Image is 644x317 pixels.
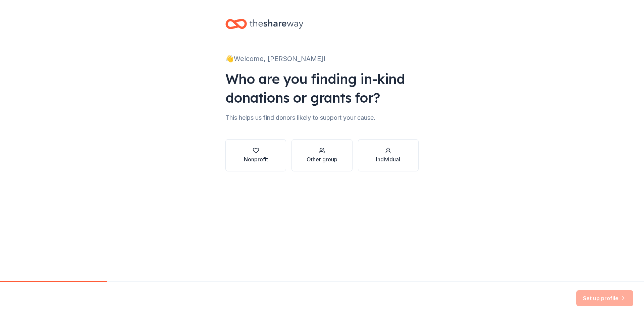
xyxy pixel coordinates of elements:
[376,155,400,163] div: Individual
[225,112,419,123] div: This helps us find donors likely to support your cause.
[244,155,268,163] div: Nonprofit
[225,139,286,171] button: Nonprofit
[307,155,337,163] div: Other group
[225,69,419,107] div: Who are you finding in-kind donations or grants for?
[225,53,419,64] div: 👋 Welcome, [PERSON_NAME]!
[291,139,352,171] button: Other group
[358,139,419,171] button: Individual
